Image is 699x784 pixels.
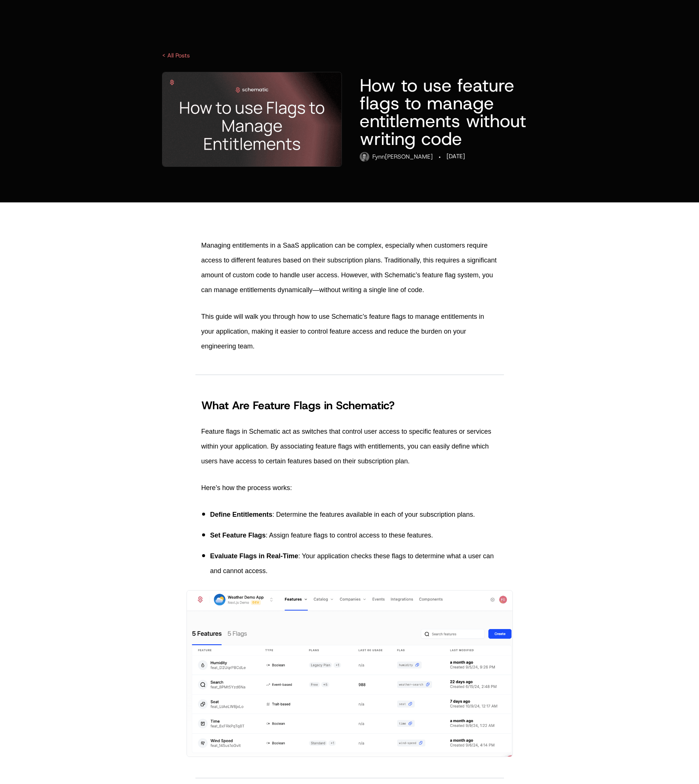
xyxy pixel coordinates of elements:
p: : Your application checks these flags to determine what a user can and cannot access. [210,549,498,578]
img: entitlement blog [162,72,342,166]
p: : Determine the features available in each of your subscription plans. [210,507,498,522]
div: · [439,152,441,162]
div: Fynn [PERSON_NAME] [372,152,433,161]
p: Feature flags in Schematic act as switches that control user access to specific features or servi... [201,424,498,469]
img: Image [187,590,513,757]
span: What Are Feature Flags in Schematic? [201,398,395,413]
p: : Assign feature flags to control access to these features. [210,528,498,543]
span: Set Feature Flags [210,532,266,539]
p: This guide will walk you through how to use Schematic’s feature flags to manage entitlements in y... [201,309,498,354]
a: < All Posts [162,52,190,59]
div: [DATE] [446,152,465,161]
h1: How to use feature flags to manage entitlements without writing code [360,76,537,148]
p: Here’s how the process works: [201,480,498,495]
img: fynn [360,152,369,162]
span: Define Entitlements [210,511,273,518]
p: Managing entitlements in a SaaS application can be complex, especially when customers require acc... [201,238,498,297]
span: Evaluate Flags in Real-Time [210,552,299,560]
